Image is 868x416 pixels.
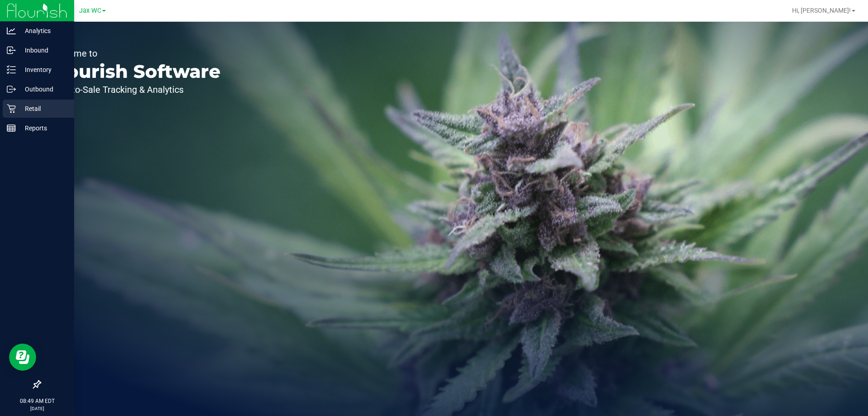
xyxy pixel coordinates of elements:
[49,49,221,58] p: Welcome to
[4,405,70,412] p: [DATE]
[7,85,16,94] inline-svg: Outbound
[4,397,70,405] p: 08:49 AM EDT
[7,26,16,35] inline-svg: Analytics
[79,7,101,14] span: Jax WC
[16,64,70,75] p: Inventory
[9,344,36,371] iframe: Resource center
[49,85,221,94] p: Seed-to-Sale Tracking & Analytics
[16,45,70,56] p: Inbound
[7,46,16,55] inline-svg: Inbound
[792,7,851,14] span: Hi, [PERSON_NAME]!
[7,124,16,133] inline-svg: Reports
[16,84,70,95] p: Outbound
[16,123,70,134] p: Reports
[16,25,70,36] p: Analytics
[16,103,70,114] p: Retail
[7,65,16,74] inline-svg: Inventory
[7,104,16,113] inline-svg: Retail
[49,62,221,81] p: Flourish Software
